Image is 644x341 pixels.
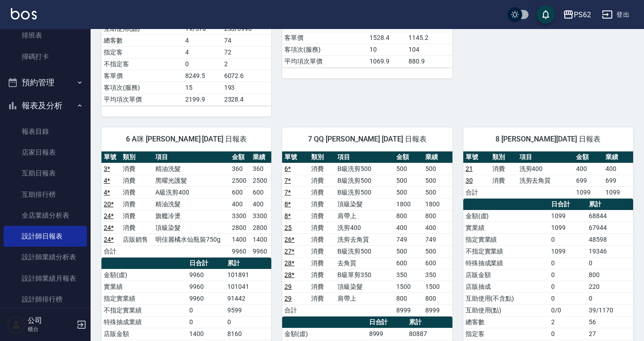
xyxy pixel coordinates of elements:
td: 800 [423,210,452,222]
td: 1069.9 [367,55,406,67]
td: 合計 [282,304,308,316]
td: 72 [222,46,272,58]
a: 全店業績分析表 [4,205,87,226]
td: 9960 [187,292,225,304]
th: 日合計 [187,258,225,269]
td: 8249.5 [183,70,221,82]
th: 日合計 [367,317,407,328]
td: 104 [406,44,452,55]
td: 350 [423,269,452,281]
td: 8160 [225,328,272,340]
td: 實業績 [101,281,187,292]
td: 3300 [230,210,250,222]
td: 600 [394,257,423,269]
td: 總客數 [101,34,183,46]
td: 旗艦冷燙 [153,210,230,222]
td: 洗剪去角質 [335,234,394,245]
button: PS62 [559,5,595,24]
td: 1145.2 [406,32,452,44]
td: 350 [394,269,423,281]
th: 項目 [153,151,230,163]
td: 頂級染髮 [153,222,230,234]
td: 不指定實業績 [101,304,187,316]
td: 500 [423,186,452,198]
td: 消費 [309,269,335,281]
th: 單號 [101,151,120,163]
td: 2500 [250,175,271,186]
td: 67944 [586,222,633,234]
td: 消費 [120,222,153,234]
td: 500 [423,175,452,186]
td: 消費 [309,281,335,292]
td: 0 [549,281,587,292]
th: 業績 [250,151,271,163]
a: 30 [466,177,473,184]
td: 平均項次單價 [282,55,367,67]
td: B級洗剪500 [335,163,394,175]
td: 9960 [230,245,250,257]
td: 39/1170 [586,304,633,316]
td: 消費 [309,210,335,222]
td: 1400 [250,234,271,245]
td: 2800 [250,222,271,234]
td: 4 [183,34,221,46]
td: 消費 [120,186,153,198]
td: 2 [549,316,587,328]
td: 洗剪去角質 [517,175,574,186]
td: 600 [423,257,452,269]
a: 互助排行榜 [4,184,87,205]
td: 消費 [309,163,335,175]
td: 消費 [120,163,153,175]
a: 25 [284,224,292,231]
td: 合計 [101,245,120,257]
td: 6072.6 [222,70,272,82]
td: 0 [187,316,225,328]
td: 1400 [187,328,225,340]
h5: 公司 [28,316,74,325]
td: 19346 [586,245,633,257]
td: 10 [367,44,406,55]
td: 指定實業績 [101,292,187,304]
td: 頂級染髮 [335,281,394,292]
td: 500 [423,245,452,257]
td: 9960 [250,245,271,257]
th: 業績 [423,151,452,163]
td: 合計 [463,186,490,198]
td: 2199.9 [183,93,221,105]
td: B級洗剪500 [335,245,394,257]
td: 特殊抽成業績 [101,316,187,328]
td: 27 [586,328,633,340]
td: 400 [250,198,271,210]
td: 360 [250,163,271,175]
td: 56 [586,316,633,328]
td: 500 [394,245,423,257]
td: 肩帶上 [335,292,394,304]
th: 類別 [309,151,335,163]
td: 洗剪400 [517,163,574,175]
button: 報表及分析 [4,94,87,117]
td: 消費 [309,175,335,186]
td: 1099 [574,186,604,198]
a: 設計師排行榜 [4,289,87,310]
table: a dense table [101,151,271,258]
a: 店家日報表 [4,142,87,163]
td: 749 [394,234,423,245]
td: 68844 [586,210,633,222]
td: 4 [183,46,221,58]
td: 2 [222,58,272,70]
td: 8999 [367,328,407,340]
td: 400 [574,163,604,175]
td: 9960 [187,269,225,281]
td: 699 [574,175,604,186]
td: 699 [603,175,633,186]
th: 金額 [230,151,250,163]
td: 0 [549,234,587,245]
table: a dense table [282,151,452,317]
td: 店販抽成 [463,281,549,292]
td: 0 [586,257,633,269]
td: 400 [603,163,633,175]
td: 74 [222,34,272,46]
td: 店販金額 [463,269,549,281]
td: 800 [394,210,423,222]
td: 精油洗髮 [153,163,230,175]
